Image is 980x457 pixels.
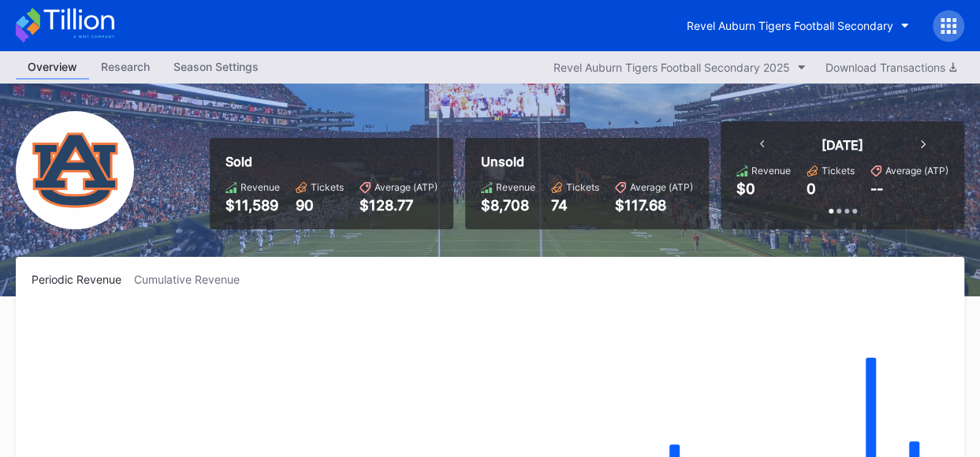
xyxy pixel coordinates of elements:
[225,197,280,214] div: $11,589
[240,181,280,193] div: Revenue
[553,61,790,74] div: Revel Auburn Tigers Football Secondary 2025
[89,55,162,78] div: Research
[496,181,535,193] div: Revenue
[818,57,964,78] button: Download Transactions
[89,55,162,80] a: Research
[16,55,89,80] a: Overview
[481,154,693,169] div: Unsold
[885,165,948,176] div: Average (ATP)
[225,154,438,169] div: Sold
[675,11,921,40] button: Revel Auburn Tigers Football Secondary
[311,181,344,193] div: Tickets
[615,197,693,214] div: $117.68
[360,197,438,214] div: $128.77
[374,181,438,193] div: Average (ATP)
[825,61,956,74] div: Download Transactions
[162,55,270,78] div: Season Settings
[551,197,599,214] div: 74
[566,181,599,193] div: Tickets
[807,180,816,197] div: 0
[687,19,893,32] div: Revel Auburn Tigers Football Secondary
[134,273,252,286] div: Cumulative Revenue
[870,180,883,197] div: --
[32,273,134,286] div: Periodic Revenue
[16,111,134,229] img: Revel_Auburn_Tigers_Football_Secondary.png
[822,137,863,153] div: [DATE]
[296,197,344,214] div: 90
[751,165,791,176] div: Revenue
[736,180,755,197] div: $0
[162,55,270,80] a: Season Settings
[822,165,855,176] div: Tickets
[630,181,693,193] div: Average (ATP)
[546,57,814,78] button: Revel Auburn Tigers Football Secondary 2025
[481,197,535,214] div: $8,708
